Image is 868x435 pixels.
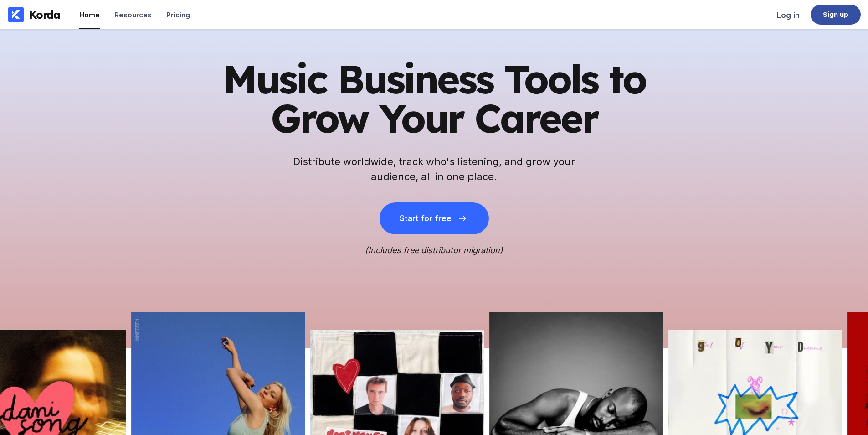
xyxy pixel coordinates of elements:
div: Resources [114,10,152,19]
div: Korda [29,8,60,21]
div: Pricing [166,10,190,19]
a: Sign up [811,5,861,25]
h1: Music Business Tools to Grow Your Career [211,59,657,138]
div: Log in [777,10,800,20]
div: Home [79,10,100,19]
div: Sign up [823,10,849,19]
div: Start for free [400,214,452,223]
i: (Includes free distributor migration) [365,245,503,255]
button: Start for free [380,202,489,234]
h2: Distribute worldwide, track who's listening, and grow your audience, all in one place. [288,154,580,184]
